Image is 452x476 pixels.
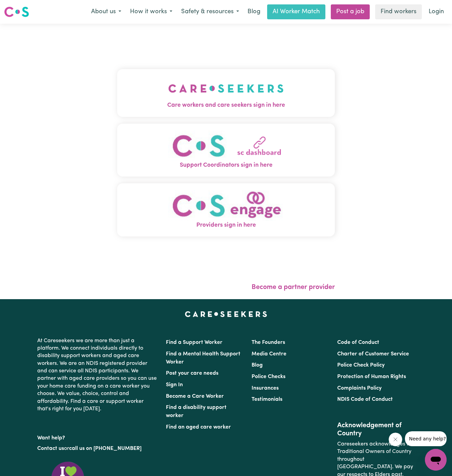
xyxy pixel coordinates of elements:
[4,4,29,20] a: Careseekers logo
[177,5,243,19] button: Safety & resources
[126,5,177,19] button: How it works
[166,340,222,345] a: Find a Support Worker
[185,311,267,317] a: Careseekers home page
[37,446,64,451] a: Contact us
[252,397,282,402] a: Testimonials
[117,101,335,110] span: Care workers and care seekers sign in here
[166,371,218,376] a: Post your care needs
[425,449,447,471] iframe: Button to launch messaging window
[267,4,325,19] a: AI Worker Match
[166,405,227,418] a: Find a disability support worker
[4,6,29,18] img: Careseekers logo
[252,340,285,345] a: The Founders
[252,386,279,391] a: Insurances
[337,340,379,345] a: Code of Conduct
[166,425,231,430] a: Find an aged care worker
[69,446,142,451] a: call us on [PHONE_NUMBER]
[37,432,158,442] p: Want help?
[375,4,422,19] a: Find workers
[405,431,447,446] iframe: Message from company
[389,433,402,446] iframe: Close message
[166,382,183,388] a: Sign In
[252,374,285,379] a: Police Checks
[252,351,286,357] a: Media Centre
[117,69,335,117] button: Care workers and care seekers sign in here
[252,363,263,368] a: Blog
[117,161,335,170] span: Support Coordinators sign in here
[166,351,240,365] a: Find a Mental Health Support Worker
[166,394,224,399] a: Become a Care Worker
[87,5,126,19] button: About us
[117,221,335,230] span: Providers sign in here
[243,4,264,19] a: Blog
[37,334,158,416] p: At Careseekers we are more than just a platform. We connect individuals directly to disability su...
[337,386,382,391] a: Complaints Policy
[337,351,409,357] a: Charter of Customer Service
[337,363,385,368] a: Police Check Policy
[117,183,335,236] button: Providers sign in here
[337,374,406,379] a: Protection of Human Rights
[37,442,158,455] p: or
[331,4,370,19] a: Post a job
[425,4,448,19] a: Login
[337,421,415,438] h2: Acknowledgement of Country
[117,124,335,177] button: Support Coordinators sign in here
[252,284,335,291] a: Become a partner provider
[337,397,393,402] a: NDIS Code of Conduct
